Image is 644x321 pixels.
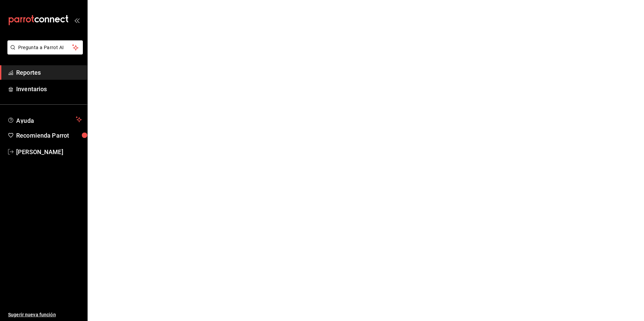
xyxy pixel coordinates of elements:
[16,147,82,156] span: [PERSON_NAME]
[5,49,83,56] a: Pregunta a Parrot AI
[16,84,82,94] span: Inventarios
[74,17,79,23] button: open_drawer_menu
[8,311,82,318] span: Sugerir nueva función
[16,115,73,123] span: Ayuda
[7,40,83,55] button: Pregunta a Parrot AI
[16,68,82,77] span: Reportes
[16,131,82,140] span: Recomienda Parrot
[18,44,72,51] span: Pregunta a Parrot AI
